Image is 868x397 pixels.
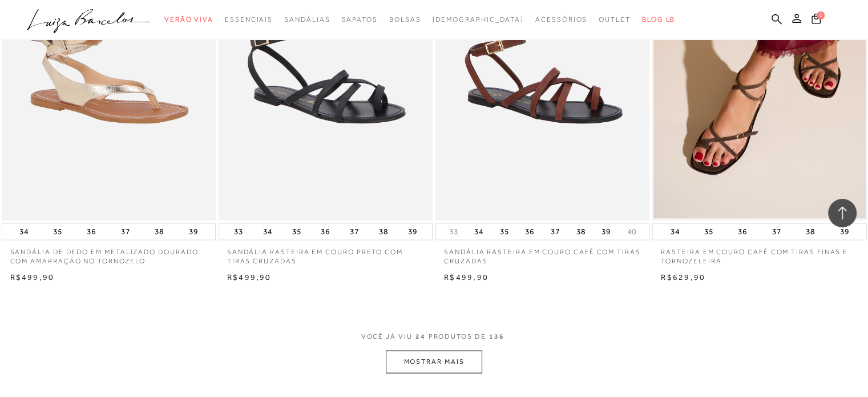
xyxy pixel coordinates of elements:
[661,272,705,281] span: R$629,90
[471,223,487,239] button: 34
[432,9,524,30] a: noSubCategoriesText
[435,240,649,266] a: SANDÁLIA RASTEIRA EM COURO CAFÉ COM TIRAS CRUZADAS
[444,272,488,281] span: R$499,90
[598,223,614,239] button: 39
[808,13,824,28] button: 0
[284,9,330,30] a: categoryNavScreenReaderText
[288,223,304,239] button: 35
[667,223,683,239] button: 34
[227,272,272,281] span: R$499,90
[446,226,462,236] button: 33
[547,223,563,239] button: 37
[231,223,247,239] button: 33
[642,9,675,30] a: BLOG LB
[817,11,825,19] span: 0
[535,15,587,23] span: Acessórios
[341,15,377,23] span: Sapatos
[341,9,377,30] a: categoryNavScreenReaderText
[284,15,330,23] span: Sandálias
[599,15,631,23] span: Outlet
[802,223,818,239] button: 38
[522,223,538,239] button: 36
[317,223,333,239] button: 36
[376,223,391,239] button: 38
[623,226,639,236] button: 40
[836,223,852,239] button: 39
[164,9,213,30] a: categoryNavScreenReaderText
[10,272,55,281] span: R$499,90
[50,223,66,239] button: 35
[118,223,134,239] button: 37
[225,9,273,30] a: categoryNavScreenReaderText
[769,223,785,239] button: 37
[151,223,167,239] button: 38
[642,15,675,23] span: BLOG LB
[346,223,362,239] button: 37
[225,15,273,23] span: Essenciais
[83,223,99,239] button: 36
[572,223,588,239] button: 38
[260,223,276,239] button: 34
[16,223,32,239] button: 34
[535,9,587,30] a: categoryNavScreenReaderText
[389,15,421,23] span: Bolsas
[496,223,512,239] button: 35
[389,9,421,30] a: categoryNavScreenReaderText
[405,223,421,239] button: 39
[701,223,717,239] button: 35
[164,15,213,23] span: Verão Viva
[432,15,524,23] span: [DEMOGRAPHIC_DATA]
[415,332,426,340] span: 24
[361,332,507,340] span: VOCÊ JÁ VIU PRODUTOS DE
[219,240,433,266] a: SANDÁLIA RASTEIRA EM COURO PRETO COM TIRAS CRUZADAS
[489,332,504,340] span: 136
[652,240,866,266] a: RASTEIRA EM COURO CAFÉ COM TIRAS FINAS E TORNOZELEIRA
[185,223,201,239] button: 39
[2,240,216,266] a: SANDÁLIA DE DEDO EM METALIZADO DOURADO COM AMARRAÇÃO NO TORNOZELO
[734,223,750,239] button: 36
[599,9,631,30] a: categoryNavScreenReaderText
[386,350,482,372] button: MOSTRAR MAIS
